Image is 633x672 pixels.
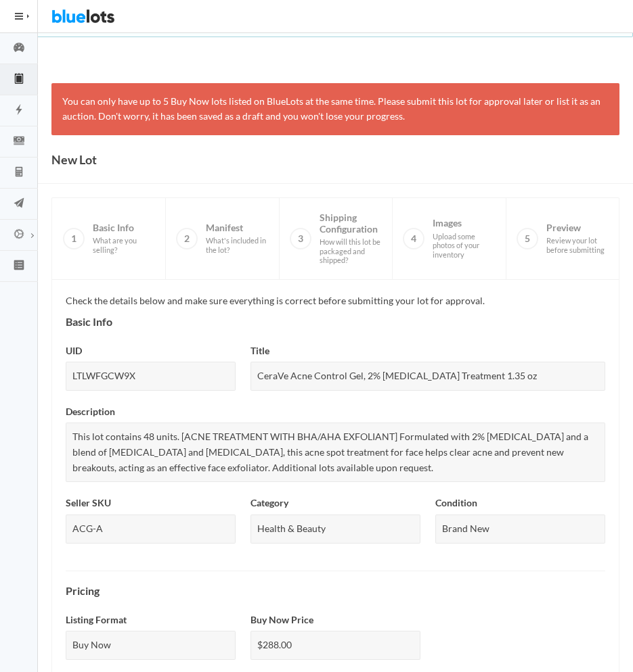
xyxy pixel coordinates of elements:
[517,228,538,249] span: 5
[63,228,85,249] span: 1
[66,404,115,420] label: Description
[66,631,236,660] div: Buy Now
[66,514,236,544] div: ACG-A
[66,496,111,511] label: Seller SKU
[250,362,605,391] div: CeraVe Acne Control Gel, 2% [MEDICAL_DATA] Treatment 1.35 oz
[250,496,288,511] label: Category
[93,222,154,254] span: Basic Info
[403,228,424,249] span: 4
[433,217,494,259] span: Images
[435,514,605,544] div: Brand New
[250,343,269,359] label: Title
[250,613,313,628] label: Buy Now Price
[66,362,236,391] div: LTLWFGCW9X
[66,316,605,328] h4: Basic Info
[66,585,605,597] h4: Pricing
[66,423,605,482] div: This lot contains 48 units. [ACNE TREATMENT WITH BHA/AHA EXFOLIANT] Formulated with 2% [MEDICAL_D...
[546,222,608,254] span: Preview
[433,232,494,260] span: Upload some photos of your inventory
[320,237,381,265] span: How will this lot be packaged and shipped?
[250,514,420,544] div: Health & Beauty
[176,228,198,249] span: 2
[206,222,267,254] span: Manifest
[546,236,608,254] span: Review your lot before submitting
[66,613,127,628] label: Listing Format
[290,228,311,249] span: 3
[62,94,609,124] p: You can only have up to 5 Buy Now lots listed on BlueLots at the same time. Please submit this lo...
[435,496,477,511] label: Condition
[206,236,267,254] span: What's included in the lot?
[66,343,82,359] label: UID
[66,293,605,309] p: Check the details below and make sure everything is correct before submitting your lot for approval.
[250,631,420,660] div: $288.00
[320,212,381,265] span: Shipping Configuration
[51,149,97,170] h1: New Lot
[93,236,154,254] span: What are you selling?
